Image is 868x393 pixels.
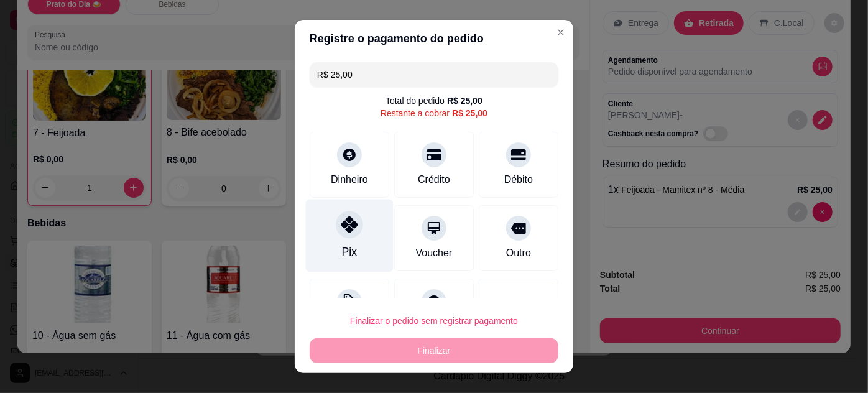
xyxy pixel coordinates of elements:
div: R$ 25,00 [447,95,482,107]
div: Débito [504,172,533,187]
header: Registre o pagamento do pedido [295,20,573,57]
div: R$ 25,00 [452,107,487,119]
div: Dinheiro [331,172,368,187]
input: Ex.: hambúrguer de cordeiro [317,62,551,87]
div: Pix [342,244,357,260]
div: Crédito [418,172,450,187]
button: Finalizar o pedido sem registrar pagamento [310,308,558,333]
div: Outro [506,246,531,261]
div: Total do pedido [386,95,482,107]
div: Restante a cobrar [381,107,487,119]
div: Voucher [416,246,453,261]
button: Close [551,22,571,42]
